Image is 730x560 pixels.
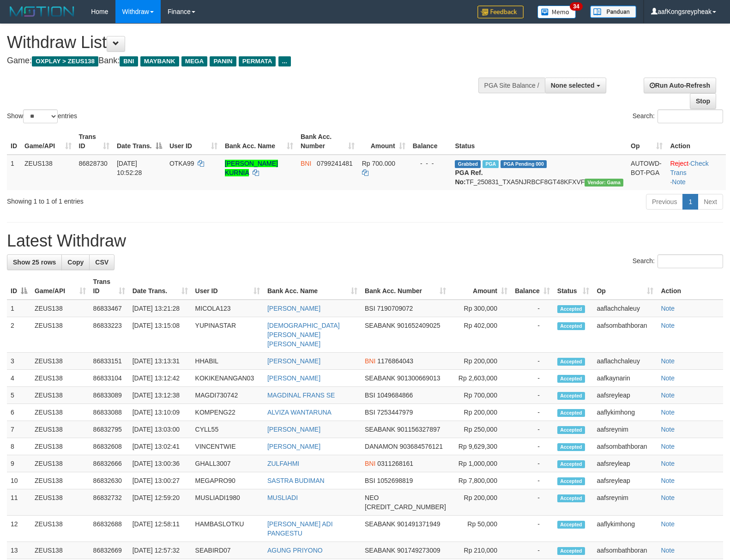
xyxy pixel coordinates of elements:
th: Game/API: activate to sort column ascending [31,273,90,300]
td: aafsreynim [593,489,657,516]
h1: Withdraw List [7,33,477,52]
a: 1 [682,194,698,210]
td: [DATE] 12:59:20 [129,489,192,516]
td: [DATE] 13:00:36 [129,455,192,472]
span: Accepted [557,460,585,468]
td: Rp 200,000 [450,404,511,421]
span: DANAMON [365,443,398,450]
span: Copy 1049684866 to clipboard [377,391,413,399]
span: Copy 7253447979 to clipboard [377,409,413,416]
span: Copy 901491371949 to clipboard [397,520,440,528]
span: Copy 7190709072 to clipboard [377,305,413,312]
span: Accepted [557,358,585,366]
td: - [511,353,554,370]
span: Accepted [557,392,585,400]
td: - [511,542,554,559]
a: Note [661,547,675,554]
td: Rp 7,800,000 [450,472,511,489]
td: CYLL55 [192,421,264,438]
h1: Latest Withdraw [7,232,723,250]
th: ID: activate to sort column descending [7,273,31,300]
img: Button%20Memo.svg [537,6,576,18]
td: 86833089 [90,387,129,404]
td: aaflachchaleuy [593,300,657,317]
td: ZEUS138 [31,404,90,421]
a: [PERSON_NAME] KURNIA [225,160,278,176]
td: 11 [7,489,31,516]
b: PGA Ref. No: [455,169,483,186]
span: BSI [365,409,375,416]
th: Amount: activate to sort column ascending [358,128,409,155]
td: Rp 200,000 [450,353,511,370]
th: Amount: activate to sort column ascending [450,273,511,300]
th: User ID: activate to sort column ascending [166,128,221,155]
span: Marked by aafsreyleap [483,160,499,168]
td: 9 [7,455,31,472]
td: aafsombathboran [593,317,657,353]
span: BSI [365,305,375,312]
td: 3 [7,353,31,370]
td: AUTOWD-BOT-PGA [627,155,666,190]
span: BSI [365,477,375,484]
td: VINCENTWIE [192,438,264,455]
td: ZEUS138 [31,370,90,387]
td: MUSLIADI1980 [192,489,264,516]
span: Copy 903684576121 to clipboard [399,443,442,450]
span: BNI [120,56,138,66]
a: Note [661,477,675,484]
th: ID [7,128,21,155]
a: MAGDINAL FRANS SE [267,391,335,399]
span: BNI [365,357,375,365]
td: Rp 300,000 [450,300,511,317]
td: Rp 2,603,000 [450,370,511,387]
input: Search: [658,109,723,123]
a: [DEMOGRAPHIC_DATA][PERSON_NAME] [PERSON_NAME] [267,322,340,348]
td: Rp 700,000 [450,387,511,404]
label: Search: [633,109,723,123]
td: 86832630 [90,472,129,489]
td: 8 [7,438,31,455]
td: 86832608 [90,438,129,455]
span: Accepted [557,521,585,529]
td: 86832666 [90,455,129,472]
span: SEABANK [365,374,395,382]
span: 86828730 [79,160,108,167]
a: Note [661,322,675,329]
td: ZEUS138 [31,516,90,542]
td: MAGDI730742 [192,387,264,404]
td: 86833223 [90,317,129,353]
span: SEABANK [365,322,395,329]
td: [DATE] 12:57:32 [129,542,192,559]
a: Check Trans [670,160,708,176]
td: 4 [7,370,31,387]
td: · · [666,155,726,190]
a: Stop [690,93,716,109]
span: Copy 901749273009 to clipboard [397,547,440,554]
td: [DATE] 13:13:31 [129,353,192,370]
td: - [511,438,554,455]
td: KOKIKENANGAN03 [192,370,264,387]
td: 1 [7,155,21,190]
th: Balance [409,128,452,155]
td: ZEUS138 [31,317,90,353]
span: [DATE] 10:52:28 [117,160,142,176]
span: MEGA [181,56,208,66]
th: Trans ID: activate to sort column ascending [75,128,113,155]
span: BSI [365,391,375,399]
td: [DATE] 13:00:27 [129,472,192,489]
div: Showing 1 to 1 of 1 entries [7,193,297,206]
td: 1 [7,300,31,317]
a: [PERSON_NAME] [267,374,320,382]
a: Previous [646,194,683,210]
td: 10 [7,472,31,489]
span: Rp 700.000 [362,160,395,167]
a: [PERSON_NAME] ADI PANGESTU [267,520,333,537]
td: 86833151 [90,353,129,370]
th: Status: activate to sort column ascending [554,273,593,300]
span: SEABANK [365,520,395,528]
th: Bank Acc. Name: activate to sort column ascending [264,273,361,300]
th: Balance: activate to sort column ascending [511,273,554,300]
td: ZEUS138 [31,438,90,455]
td: Rp 210,000 [450,542,511,559]
span: Accepted [557,547,585,555]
